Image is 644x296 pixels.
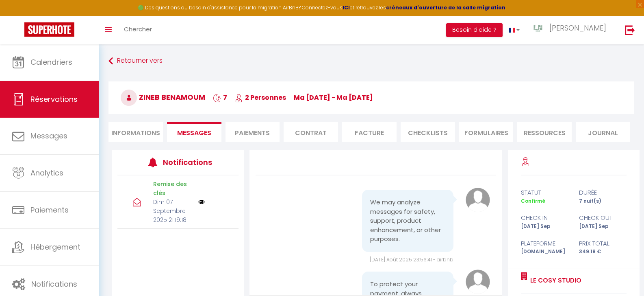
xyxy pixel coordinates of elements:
a: Le Cosy Studio [527,276,581,285]
img: ... [532,24,544,33]
div: check out [574,213,632,223]
img: avatar.png [466,188,490,212]
pre: We may analyze messages for safety, support, product enhancement, or other purposes. [370,198,445,244]
div: Plateforme [516,239,574,248]
span: ma [DATE] - ma [DATE] [294,93,373,102]
span: Analytics [30,168,63,178]
span: Notifications [31,279,77,289]
span: Messages [177,128,211,138]
li: CHECKLISTS [401,122,455,142]
li: FORMULAIRES [459,122,514,142]
a: créneaux d'ouverture de la salle migration [386,4,505,11]
div: [DATE] Sep [516,223,574,230]
span: [PERSON_NAME] [549,23,606,33]
li: Contrat [284,122,338,142]
a: Chercher [118,16,158,44]
li: Informations [108,122,163,142]
li: Paiements [226,122,280,142]
li: Ressources [517,122,572,142]
span: Réservations [30,94,78,104]
span: Confirmé [521,197,545,204]
div: check in [516,213,574,223]
div: 349.18 € [574,248,632,256]
span: 2 Personnes [235,93,286,102]
a: ... [PERSON_NAME] [526,16,616,44]
span: Chercher [124,25,152,33]
li: Journal [576,122,630,142]
img: avatar.png [466,270,490,294]
img: NO IMAGE [198,199,205,205]
div: [DATE] Sep [574,223,632,230]
img: Super Booking [24,22,74,37]
span: 7 [213,93,227,102]
span: [DATE] Août 2025 23:56:41 - airbnb [370,256,453,263]
span: Zineb Benamoum [121,92,205,102]
span: Messages [30,131,67,141]
li: Facture [342,122,397,142]
div: 7 nuit(s) [574,197,632,205]
p: Dim 07 Septembre 2025 21:19:18 [153,197,193,224]
h3: Notifications [163,153,213,171]
div: Prix total [574,239,632,248]
a: ICI [343,4,350,11]
span: Paiements [30,205,69,215]
div: durée [574,188,632,197]
div: statut [516,188,574,197]
img: logout [625,25,635,35]
p: Remise des clés [153,180,193,197]
div: [DOMAIN_NAME] [516,248,574,256]
span: Calendriers [30,57,72,67]
a: Retourner vers [108,54,634,68]
span: Hébergement [30,242,80,252]
button: Besoin d'aide ? [446,23,503,37]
